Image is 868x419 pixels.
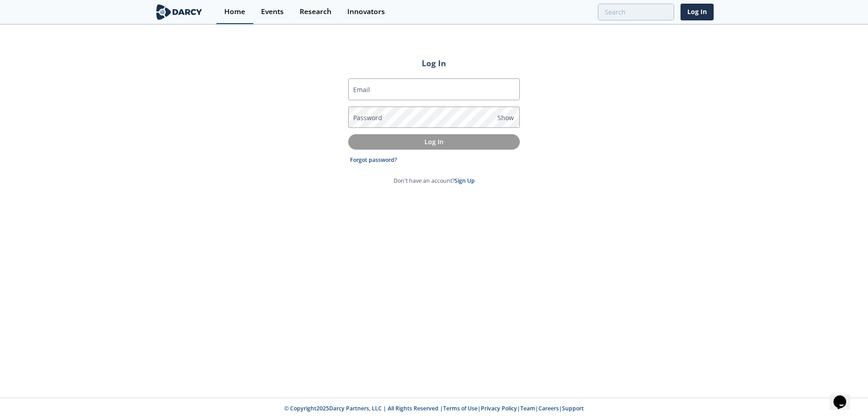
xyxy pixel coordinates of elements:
[154,4,204,20] img: logo-wide.svg
[348,134,520,149] button: Log In
[350,156,397,164] a: Forgot password?
[830,383,859,410] iframe: chat widget
[353,85,370,94] label: Email
[394,177,475,185] p: Don't have an account?
[498,113,514,122] span: Show
[598,4,674,20] input: Advanced Search
[348,57,520,69] h2: Log In
[347,8,385,15] div: Innovators
[443,404,478,412] a: Terms of Use
[224,8,245,15] div: Home
[562,404,584,412] a: Support
[481,404,517,412] a: Privacy Policy
[355,137,513,146] p: Log In
[98,404,770,413] p: © Copyright 2025 Darcy Partners, LLC | All Rights Reserved | | | | |
[681,4,714,20] a: Log In
[520,404,535,412] a: Team
[300,8,331,15] div: Research
[261,8,284,15] div: Events
[353,113,382,122] label: Password
[454,177,475,185] a: Sign Up
[538,404,559,412] a: Careers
